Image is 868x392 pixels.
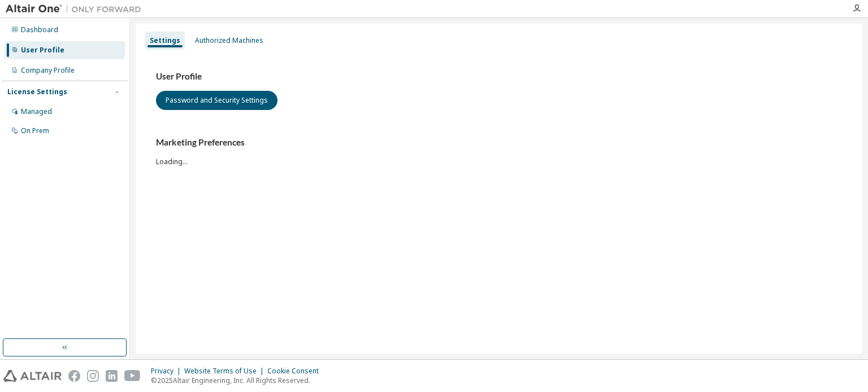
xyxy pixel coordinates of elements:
[156,137,842,166] div: Loading...
[267,367,325,376] div: Cookie Consent
[87,370,99,382] img: instagram.svg
[156,91,277,110] button: Password and Security Settings
[21,46,64,55] div: User Profile
[3,370,62,382] img: altair_logo.svg
[21,126,49,135] div: On Prem
[156,137,842,148] h3: Marketing Preferences
[151,376,325,385] p: © 2025 Altair Engineering, Inc. All Rights Reserved.
[150,36,180,45] div: Settings
[7,87,67,96] div: License Settings
[124,370,141,382] img: youtube.svg
[184,367,267,376] div: Website Terms of Use
[156,71,842,82] h3: User Profile
[21,107,52,116] div: Managed
[21,25,58,34] div: Dashboard
[106,370,118,382] img: linkedin.svg
[195,36,263,45] div: Authorized Machines
[6,3,147,15] img: Altair One
[68,370,80,382] img: facebook.svg
[21,66,75,75] div: Company Profile
[151,367,184,376] div: Privacy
